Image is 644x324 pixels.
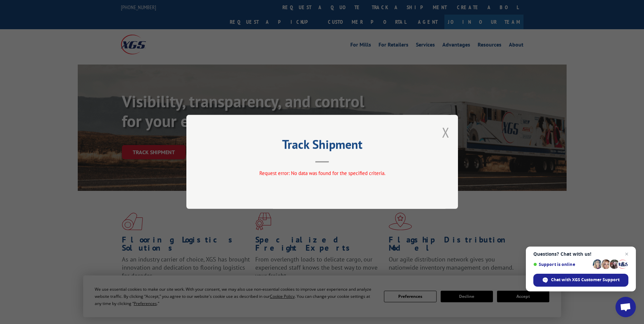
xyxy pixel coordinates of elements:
[533,274,628,287] div: Chat with XGS Customer Support
[533,262,590,267] span: Support is online
[615,297,636,317] div: Open chat
[623,250,631,258] span: Close chat
[220,140,424,152] h2: Track Shipment
[551,277,620,283] span: Chat with XGS Customer Support
[533,251,628,257] span: Questions? Chat with us!
[442,123,449,141] button: Close modal
[259,170,385,177] span: Request error: No data was found for the specified criteria.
